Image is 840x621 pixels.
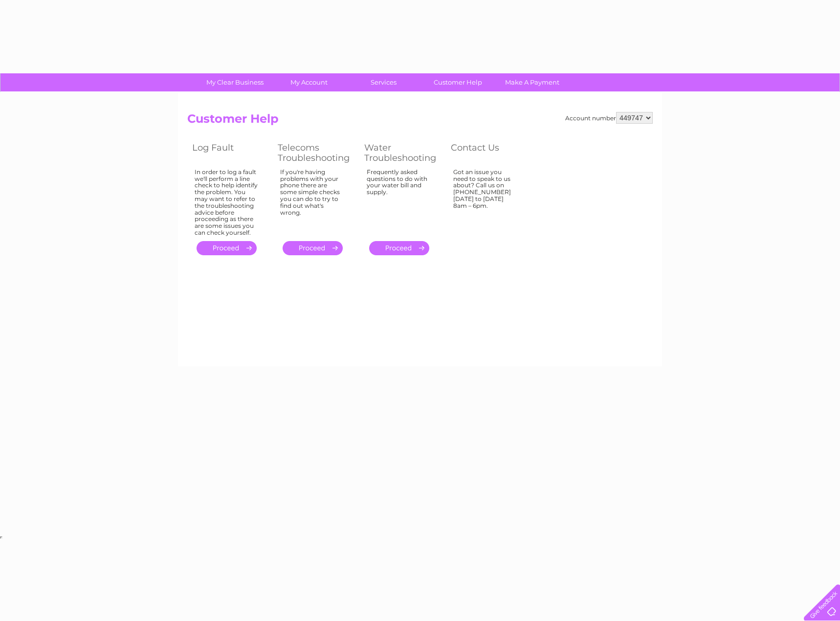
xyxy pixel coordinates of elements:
a: Services [343,73,424,91]
th: Contact Us [446,140,531,166]
div: In order to log a fault we'll perform a line check to help identify the problem. You may want to ... [195,169,258,236]
a: . [369,241,429,255]
div: Got an issue you need to speak to us about? Call us on [PHONE_NUMBER] [DATE] to [DATE] 8am – 6pm. [453,169,517,232]
a: My Account [269,73,350,91]
a: Customer Help [418,73,498,91]
a: . [283,241,343,255]
a: . [197,241,257,255]
div: If you're having problems with your phone there are some simple checks you can do to try to find ... [280,169,345,232]
th: Telecoms Troubleshooting [273,140,359,166]
a: Make A Payment [492,73,573,91]
th: Water Troubleshooting [359,140,446,166]
a: My Clear Business [195,73,275,91]
div: Account number [565,112,653,124]
th: Log Fault [187,140,273,166]
h2: Customer Help [187,112,653,131]
div: Frequently asked questions to do with your water bill and supply. [367,169,431,232]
